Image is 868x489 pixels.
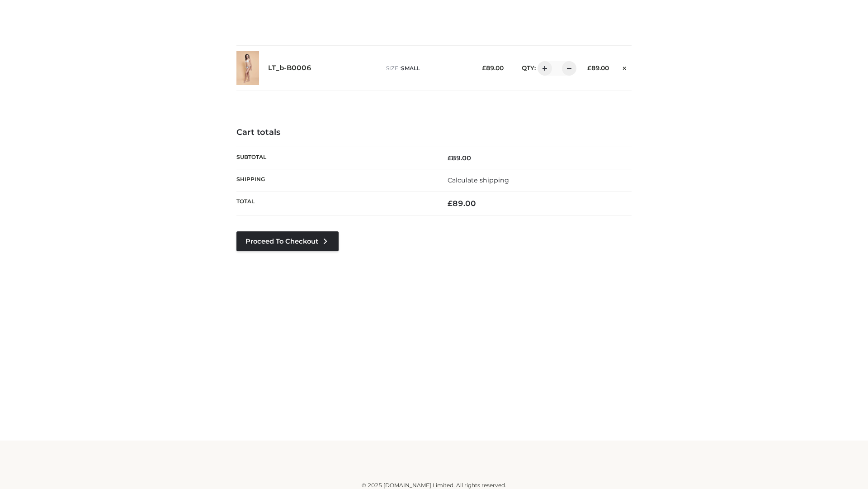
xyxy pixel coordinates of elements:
span: £ [448,199,453,208]
a: LT_b-B0006 [268,64,311,72]
span: £ [448,154,452,162]
span: £ [482,64,486,72]
a: Remove this item [618,61,632,73]
bdi: 89.00 [448,199,476,208]
p: size : [386,64,468,72]
th: Total [236,192,434,216]
th: Subtotal [236,147,434,169]
div: QTY: [513,61,573,76]
bdi: 89.00 [587,64,609,72]
h4: Cart totals [236,128,632,138]
th: Shipping [236,169,434,191]
span: SMALL [401,65,420,72]
span: £ [587,64,591,72]
bdi: 89.00 [448,154,471,162]
a: Proceed to Checkout [236,231,339,251]
a: Calculate shipping [448,176,509,184]
bdi: 89.00 [482,64,504,72]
